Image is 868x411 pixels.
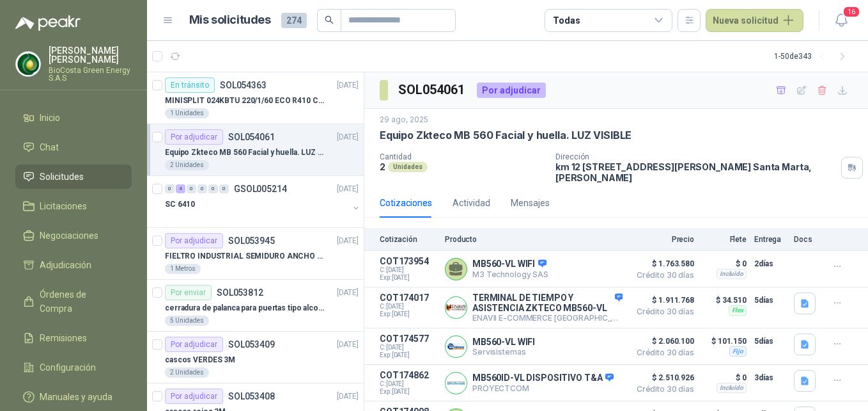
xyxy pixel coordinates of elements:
span: Remisiones [40,331,87,345]
a: Por adjudicarSOL053409[DATE] cascos VERDES 3M2 Unidades [147,332,364,383]
a: Chat [15,135,132,159]
span: $ 1.763.580 [630,256,694,271]
div: 1 Metros [165,264,201,274]
p: Equipo Zkteco MB 560 Facial y huella. LUZ VISIBLE [165,147,324,159]
p: MB560-VL WIFI [472,337,535,347]
p: Dirección [555,152,836,161]
p: 5 días [754,293,786,308]
p: 2 [380,161,385,172]
p: Cotización [380,235,437,244]
img: Company Logo [446,297,467,318]
a: Solicitudes [15,165,132,189]
div: En tránsito [165,77,215,93]
p: MINISPLIT 024KBTU 220/1/60 ECO R410 C/FR [165,95,324,107]
a: Configuración [15,355,132,380]
a: Por adjudicarSOL054061[DATE] Equipo Zkteco MB 560 Facial y huella. LUZ VISIBLE2 Unidades [147,124,364,176]
p: ENAVII E-COMMERCE [GEOGRAPHIC_DATA] SAS [472,313,623,323]
a: En tránsitoSOL054363[DATE] MINISPLIT 024KBTU 220/1/60 ECO R410 C/FR1 Unidades [147,72,364,124]
span: 16 [842,6,860,18]
p: [DATE] [337,183,359,195]
span: Exp: [DATE] [380,310,437,318]
p: [PERSON_NAME] [PERSON_NAME] [49,46,132,64]
span: Exp: [DATE] [380,388,437,396]
div: 4 [176,184,185,193]
div: Por adjudicar [165,337,223,352]
p: SOL053945 [228,236,275,245]
a: Negociaciones [15,223,132,248]
p: 5 días [754,334,786,349]
p: $ 34.510 [702,293,747,308]
p: Precio [630,235,694,244]
p: Cantidad [380,152,545,161]
p: SOL053408 [228,392,275,401]
div: 1 Unidades [165,108,209,118]
h1: Mis solicitudes [189,11,271,29]
p: SOL053812 [217,288,263,297]
a: Manuales y ayuda [15,385,132,409]
div: Cotizaciones [380,196,432,210]
button: Nueva solicitud [706,9,803,32]
p: [DATE] [337,287,359,299]
p: 3 días [754,370,786,385]
p: 2 días [754,256,786,271]
div: 5 Unidades [165,316,209,326]
span: Exp: [DATE] [380,274,437,282]
a: Remisiones [15,326,132,350]
p: COT174577 [380,334,437,344]
span: Órdenes de Compra [40,287,120,316]
p: Docs [794,235,819,244]
p: M3 Technology SAS [472,270,548,279]
div: Incluido [717,269,747,279]
a: Por adjudicarSOL053945[DATE] FIELTRO INDUSTRIAL SEMIDURO ANCHO 25 MM1 Metros [147,228,364,280]
span: Solicitudes [40,170,84,184]
span: Crédito 30 días [630,271,694,279]
div: 0 [165,184,174,193]
span: Crédito 30 días [630,349,694,357]
img: Company Logo [16,52,40,76]
p: COT174862 [380,370,437,380]
div: Por adjudicar [165,233,223,248]
span: Adjudicación [40,258,91,272]
img: Logo peakr [15,15,81,31]
span: Crédito 30 días [630,308,694,316]
span: Crédito 30 días [630,385,694,393]
button: 16 [830,9,853,32]
div: 0 [208,184,218,193]
p: 29 ago, 2025 [380,114,428,126]
div: Por enviar [165,285,212,300]
p: BioCosta Green Energy S.A.S [49,67,132,82]
span: Licitaciones [40,199,87,213]
h3: SOL054061 [398,80,467,100]
p: GSOL005214 [234,184,287,193]
p: Flete [702,235,747,244]
div: Actividad [453,196,490,210]
div: 1 - 50 de 343 [774,46,853,67]
span: Configuración [40,360,96,375]
span: $ 1.911.768 [630,293,694,308]
p: Servisistemas [472,347,535,357]
span: Negociaciones [40,229,98,243]
p: [DATE] [337,79,359,92]
div: 2 Unidades [165,367,209,378]
div: Fijo [729,346,747,357]
div: 0 [219,184,229,193]
p: PROYECTCOM [472,383,614,393]
p: [DATE] [337,235,359,247]
p: TERMINAL DE TIEMPO Y ASISTENCIA ZKTECO MB560-VL [472,293,623,313]
span: C: [DATE] [380,380,437,388]
p: [DATE] [337,131,359,143]
p: $ 0 [702,256,747,271]
p: Equipo Zkteco MB 560 Facial y huella. LUZ VISIBLE [380,129,632,142]
img: Company Logo [446,373,467,394]
p: FIELTRO INDUSTRIAL SEMIDURO ANCHO 25 MM [165,250,324,262]
p: Producto [445,235,623,244]
div: Unidades [388,162,428,172]
div: Por adjudicar [165,129,223,145]
p: MB560ID-VL DISPOSITIVO T&A [472,373,614,384]
div: Por adjudicar [165,389,223,404]
span: C: [DATE] [380,303,437,310]
div: 0 [187,184,196,193]
img: Company Logo [446,336,467,357]
div: 0 [198,184,207,193]
span: 274 [281,13,307,28]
